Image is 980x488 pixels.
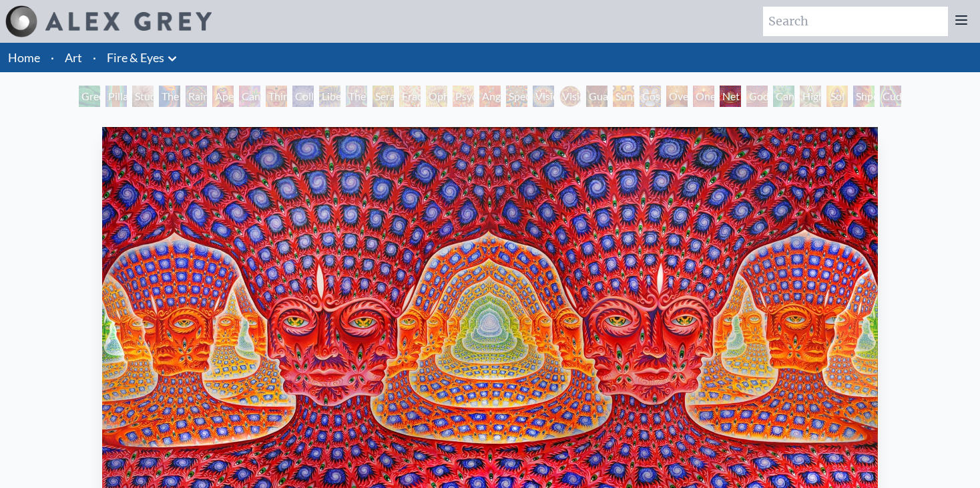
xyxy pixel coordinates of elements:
div: Sol Invictus [826,86,848,107]
div: Cannabis Sutra [239,86,260,107]
div: Cosmic Elf [640,86,661,107]
div: Spectral Lotus [506,86,527,107]
input: Search [763,7,948,36]
div: Angel Skin [479,86,501,107]
div: Guardian of Infinite Vision [586,86,607,107]
div: Seraphic Transport Docking on the Third Eye [373,86,394,107]
a: Home [8,50,40,65]
div: Vision Crystal [533,86,554,107]
div: Liberation Through Seeing [319,86,340,107]
div: Third Eye Tears of Joy [266,86,287,107]
div: Aperture [212,86,234,107]
div: Shpongled [853,86,875,107]
div: Study for the Great Turn [132,86,154,107]
a: Art [65,48,82,67]
div: Pillar of Awareness [105,86,127,107]
div: Fractal Eyes [399,86,421,107]
div: Godself [746,86,768,107]
div: Higher Vision [800,86,821,107]
div: One [693,86,714,107]
div: The Torch [159,86,180,107]
div: Collective Vision [292,86,314,107]
a: Fire & Eyes [107,48,164,67]
div: Psychomicrograph of a Fractal Paisley Cherub Feather Tip [453,86,474,107]
div: Cannafist [773,86,794,107]
div: Cuddle [880,86,901,107]
div: Rainbow Eye Ripple [186,86,207,107]
div: Sunyata [613,86,634,107]
div: Ophanic Eyelash [426,86,447,107]
li: · [87,43,101,72]
div: Green Hand [79,86,100,107]
div: Oversoul [666,86,688,107]
div: The Seer [346,86,367,107]
li: · [45,43,59,72]
div: Vision Crystal Tondo [559,86,581,107]
div: Net of Being [720,86,741,107]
